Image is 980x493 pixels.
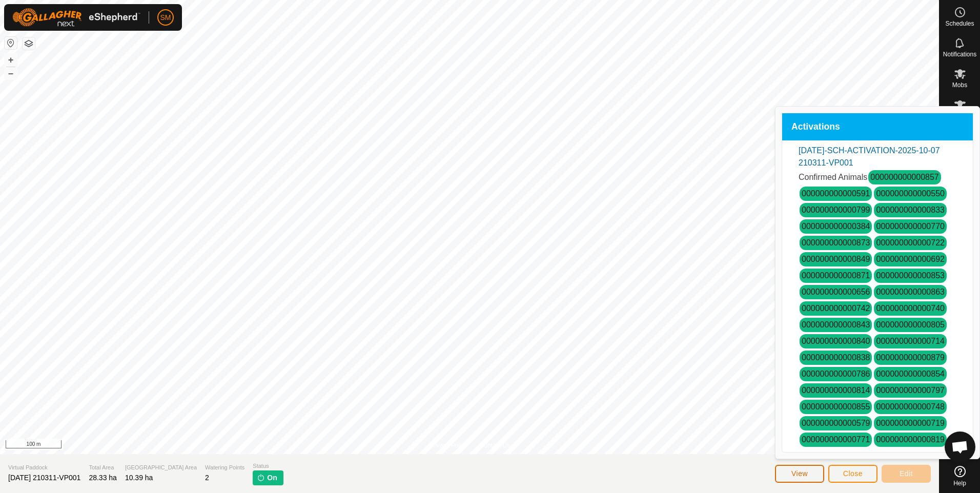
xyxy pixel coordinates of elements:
[802,386,870,395] a: 000000000000814
[802,222,870,231] a: 000000000000384
[89,474,117,482] span: 28.33 ha
[870,173,938,181] a: 000000000000857
[205,463,244,472] span: Watering Points
[5,37,17,49] button: Reset Map
[791,469,808,478] span: View
[257,474,265,482] img: turn-on
[125,463,197,472] span: [GEOGRAPHIC_DATA] Area
[5,54,17,66] button: +
[802,189,870,198] a: 000000000000591
[945,432,975,462] div: Open chat
[876,189,944,198] a: 000000000000550
[775,465,824,483] button: View
[876,435,944,444] a: 000000000000819
[876,353,944,362] a: 000000000000879
[23,37,35,50] button: Map Layers
[5,67,17,79] button: –
[876,337,944,345] a: 000000000000714
[125,474,153,482] span: 10.39 ha
[12,8,140,27] img: Gallagher Logo
[802,419,870,427] a: 000000000000579
[828,465,877,483] button: Close
[802,320,870,329] a: 000000000000843
[876,238,944,247] a: 000000000000722
[876,222,944,231] a: 000000000000770
[8,463,80,472] span: Virtual Paddock
[940,462,980,490] a: Help
[876,402,944,411] a: 000000000000748
[802,206,870,214] a: 000000000000799
[876,287,944,296] a: 000000000000863
[876,304,944,313] a: 000000000000740
[802,353,870,362] a: 000000000000838
[945,20,974,27] span: Schedules
[802,255,870,263] a: 000000000000849
[953,480,966,486] span: Help
[802,435,870,444] a: 000000000000771
[480,441,510,450] a: Contact Us
[802,402,870,411] a: 000000000000855
[802,304,870,313] a: 000000000000742
[876,255,944,263] a: 000000000000692
[253,462,283,470] span: Status
[876,206,944,214] a: 000000000000833
[8,474,80,482] span: [DATE] 210311-VP001
[799,173,867,181] span: Confirmed Animals
[900,469,913,478] span: Edit
[943,51,976,57] span: Notifications
[802,271,870,280] a: 000000000000871
[952,82,967,88] span: Mobs
[802,287,870,296] a: 000000000000656
[160,12,171,23] span: SM
[876,386,944,395] a: 000000000000797
[429,441,467,450] a: Privacy Policy
[802,337,870,345] a: 000000000000840
[843,469,863,478] span: Close
[876,320,944,329] a: 000000000000805
[89,463,117,472] span: Total Area
[791,122,840,132] span: Activations
[267,473,277,483] span: On
[799,146,940,167] a: [DATE]-SCH-ACTIVATION-2025-10-07 210311-VP001
[802,369,870,378] a: 000000000000786
[876,419,944,427] a: 000000000000719
[802,238,870,247] a: 000000000000873
[882,465,931,483] button: Edit
[205,474,209,482] span: 2
[876,271,944,280] a: 000000000000853
[876,369,944,378] a: 000000000000854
